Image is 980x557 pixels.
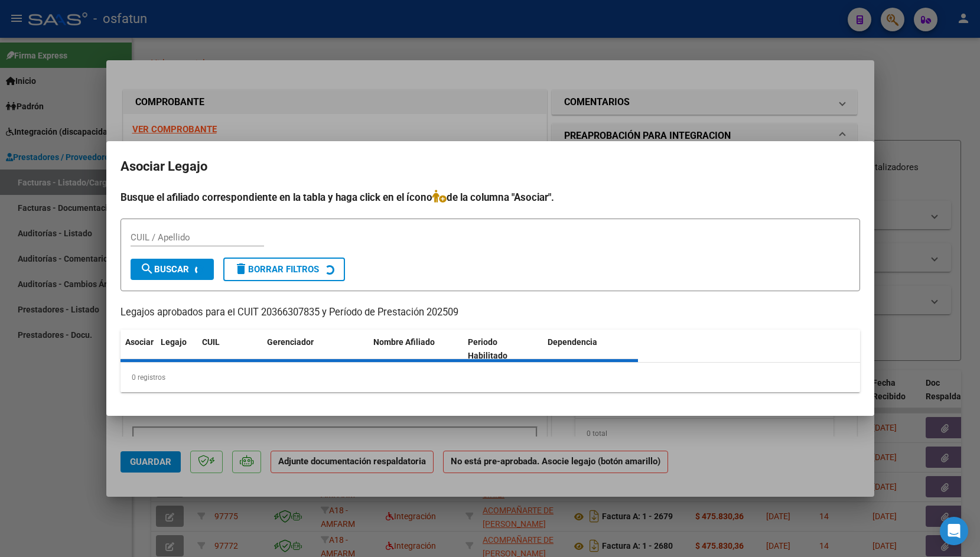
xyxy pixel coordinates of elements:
[267,337,314,347] span: Gerenciador
[131,259,214,280] button: Buscar
[373,337,435,347] span: Nombre Afiliado
[202,337,220,347] span: CUIL
[940,517,968,545] div: Open Intercom Messenger
[369,330,464,369] datatable-header-cell: Nombre Afiliado
[121,190,860,205] h4: Busque el afiliado correspondiente en la tabla y haga click en el ícono de la columna "Asociar".
[197,330,262,369] datatable-header-cell: CUIL
[548,337,597,347] span: Dependencia
[234,264,319,275] span: Borrar Filtros
[543,330,638,369] datatable-header-cell: Dependencia
[156,330,197,369] datatable-header-cell: Legajo
[121,330,156,369] datatable-header-cell: Asociar
[121,305,860,320] p: Legajos aprobados para el CUIT 20366307835 y Período de Prestación 202509
[463,330,543,369] datatable-header-cell: Periodo Habilitado
[140,262,154,276] mat-icon: search
[234,262,248,276] mat-icon: delete
[468,337,507,360] span: Periodo Habilitado
[121,155,860,178] h2: Asociar Legajo
[161,337,187,347] span: Legajo
[140,264,189,275] span: Buscar
[223,258,345,281] button: Borrar Filtros
[121,363,860,392] div: 0 registros
[262,330,369,369] datatable-header-cell: Gerenciador
[125,337,154,347] span: Asociar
